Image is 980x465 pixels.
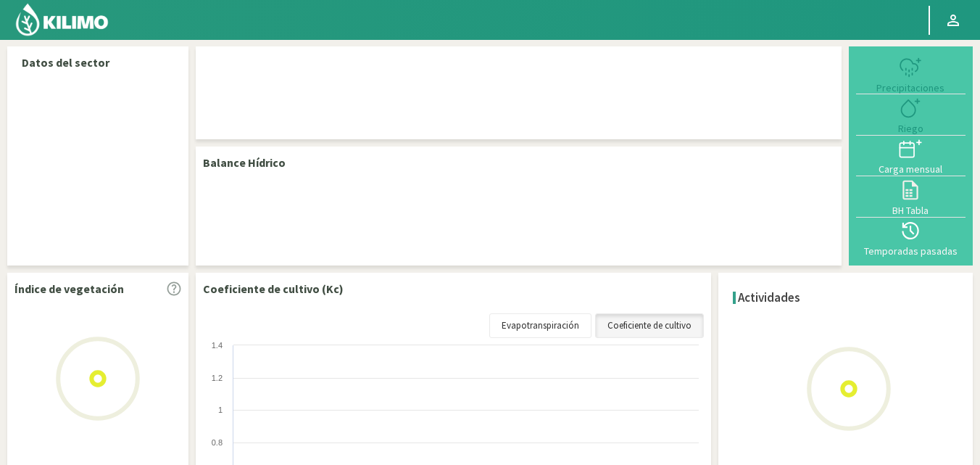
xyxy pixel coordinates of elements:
[203,280,344,297] p: Coeficiente de cultivo (Kc)
[595,313,704,338] a: Coeficiente de cultivo
[212,374,223,382] text: 1.2
[738,291,800,305] h4: Actividades
[489,313,591,338] a: Evapotranspiración
[14,280,124,297] p: Índice de vegetación
[212,341,223,350] text: 1.4
[860,164,961,174] div: Carga mensual
[218,406,223,414] text: 1
[25,306,170,451] img: Loading...
[856,94,966,135] button: Riego
[856,136,966,176] button: Carga mensual
[860,83,961,93] div: Precipitaciones
[212,438,223,447] text: 0.8
[860,123,961,133] div: Riego
[856,54,966,94] button: Precipitaciones
[860,205,961,215] div: BH Tabla
[14,2,109,37] img: Kilimo
[860,246,961,256] div: Temporadas pasadas
[856,176,966,217] button: BH Tabla
[776,316,921,461] img: Loading...
[856,218,966,258] button: Temporadas pasadas
[22,54,174,71] p: Datos del sector
[203,154,286,171] p: Balance Hídrico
